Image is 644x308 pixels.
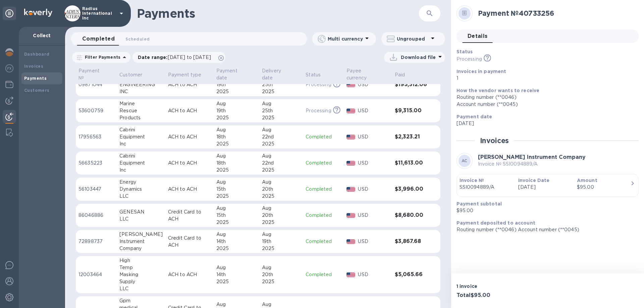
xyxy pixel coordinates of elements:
[346,239,356,244] img: USD
[119,114,163,121] div: Products
[168,107,211,114] p: ACH to ACH
[132,52,225,63] div: Date range:[DATE] to [DATE]
[119,208,163,215] div: GENESAN
[395,212,427,219] h3: $8,680.00
[78,186,114,193] p: 56103447
[5,80,13,88] img: Wallets
[457,292,545,299] h3: Total $95.00
[397,36,429,42] p: Ungrouped
[216,81,257,88] div: 19th
[119,81,163,88] div: ENGINEERING
[306,81,331,88] p: Processing
[216,245,257,252] div: 2025
[457,94,633,101] div: Routing number (**0046)
[216,278,257,285] div: 2025
[24,88,50,93] b: Customers
[346,67,389,81] span: Payee currency
[82,34,115,44] span: Completed
[457,69,506,74] b: Invoices in payment
[262,88,300,95] div: 2025
[168,55,211,60] span: [DATE] to [DATE]
[262,126,300,133] div: Aug
[358,186,389,193] p: USD
[119,193,163,200] div: LLC
[82,6,116,20] p: Radius International Inc
[262,301,300,308] div: Aug
[262,264,300,271] div: Aug
[119,71,142,78] p: Customer
[401,54,436,61] p: Download file
[216,160,257,167] div: 18th
[358,238,389,245] p: USD
[119,238,163,245] div: Instrument
[395,186,427,192] h3: $3,996.00
[216,264,257,271] div: Aug
[346,135,356,139] img: USD
[457,88,540,93] b: How the vendor wants to receive
[119,71,151,78] span: Customer
[262,81,300,88] div: 25th
[168,81,211,88] p: ACH to ACH
[216,67,257,81] span: Payment date
[262,271,300,278] div: 20th
[216,114,257,121] div: 2025
[262,238,300,245] div: 19th
[119,88,163,95] div: INC
[82,54,120,60] p: Filter Payments
[119,140,163,147] div: Inc
[457,49,473,54] b: Status
[462,158,468,163] b: AC
[262,193,300,200] div: 2025
[518,178,550,183] b: Invoice Date
[119,107,163,114] div: Rescue
[168,160,211,167] p: ACH to ACH
[216,152,257,160] div: Aug
[168,235,211,249] p: Credit Card to ACH
[216,67,248,81] p: Payment date
[346,213,356,218] img: USD
[24,52,50,57] b: Dashboard
[262,186,300,193] div: 20th
[119,257,163,264] div: High
[346,109,356,113] img: USD
[346,82,356,87] img: USD
[457,114,492,119] b: Payment date
[306,160,341,167] p: Completed
[24,32,60,39] p: Collect
[216,193,257,200] div: 2025
[24,9,52,17] img: Logo
[457,174,639,197] button: Invoice №SSI0094889/AInvoice Date[DATE]Amount$95.00
[577,184,630,191] div: $95.00
[216,179,257,186] div: Aug
[358,133,389,140] p: USD
[346,272,356,277] img: USD
[119,264,163,271] div: Temp
[358,107,389,114] p: USD
[457,75,633,82] p: 1
[457,120,633,127] p: [DATE]
[119,231,163,238] div: [PERSON_NAME]
[125,36,150,43] span: Scheduled
[328,36,363,42] p: Multi currency
[78,67,105,81] p: Payment №
[346,67,381,81] p: Payee currency
[216,100,257,107] div: Aug
[457,220,535,226] b: Payment deposited to account
[119,152,163,160] div: Cabrini
[78,160,114,167] p: 56635223
[457,56,482,63] p: Processing
[168,186,211,193] p: ACH to ACH
[119,160,163,167] div: Equipment
[306,107,331,114] p: Processing
[24,76,47,81] b: Payments
[216,219,257,226] div: 2025
[119,278,163,285] div: Supply
[262,67,300,81] span: Delivery date
[395,160,427,166] h3: $11,613.00
[346,161,356,166] img: USD
[306,133,341,140] p: Completed
[119,297,163,304] div: Gpm
[262,160,300,167] div: 22nd
[138,54,214,61] p: Date range :
[119,186,163,193] div: Dynamics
